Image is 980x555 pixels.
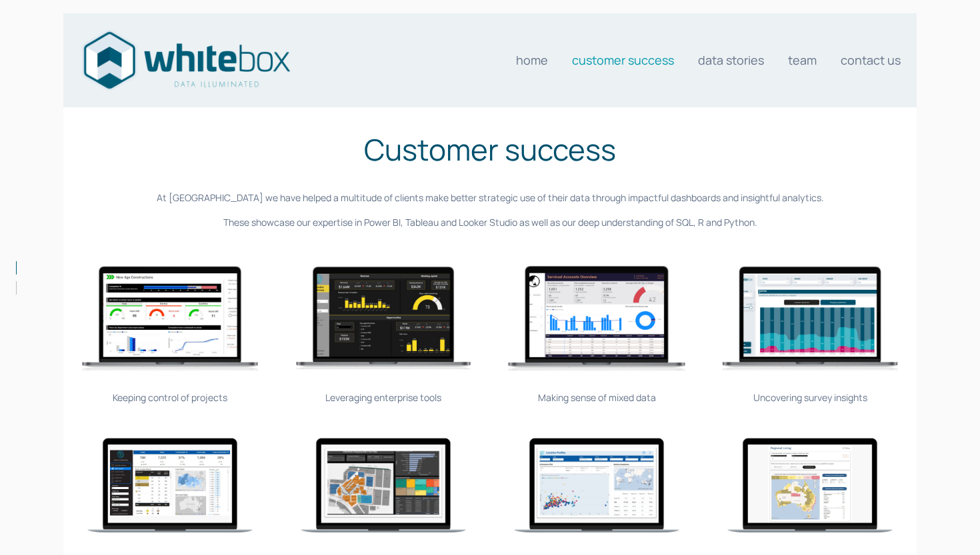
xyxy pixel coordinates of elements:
a: Home [516,47,548,73]
div: Making sense of mixed data [497,390,697,405]
img: Making sense of mixed data [497,253,697,386]
div: Leveraging enterprise tools [283,390,483,405]
h1: Customer success [70,127,910,171]
a: Contact us [841,47,901,73]
div: Uncovering survey insights [710,390,910,405]
a: Data stories [698,47,764,73]
p: These showcase our expertise in Power BI, Tableau and Looker Studio as well as our deep understan... [70,215,910,230]
a: Team [788,47,817,73]
a: Customer Success [572,47,674,73]
img: Uncovering survey insights [710,253,910,386]
div: Keeping control of projects [70,390,270,405]
img: Data consultants [79,27,293,93]
img: Keeping control of projects [70,253,270,386]
p: At [GEOGRAPHIC_DATA] we have helped a multitude of clients make better strategic use of their dat... [70,191,910,205]
img: Leveraging enterprise tools [283,253,483,386]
